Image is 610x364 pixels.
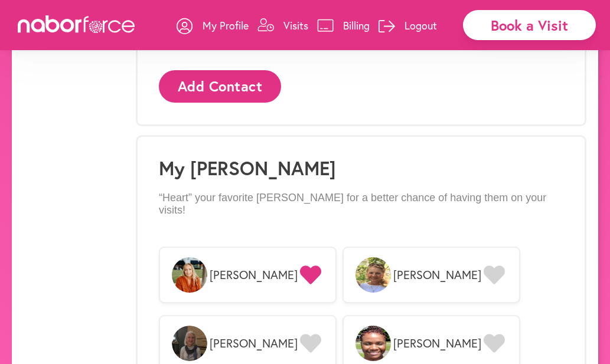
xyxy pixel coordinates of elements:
p: Logout [405,18,437,32]
a: My Profile [177,8,249,43]
img: QrI3JaYMSgCt9ioOiqpS [355,257,391,293]
p: Billing [343,18,370,32]
p: Visits [283,18,308,32]
div: Book a Visit [463,10,596,40]
span: [PERSON_NAME] [393,336,481,350]
img: PIaeYYET0uFnAZ1NqRX9 [172,257,207,293]
span: [PERSON_NAME] [393,268,481,282]
img: vsOG0ywVSHGvfvx1NRkC [172,326,207,361]
a: Visits [257,8,308,43]
span: [PERSON_NAME] [210,268,298,282]
span: [PERSON_NAME] [210,336,298,350]
button: Add Contact [159,70,281,103]
p: My Profile [203,18,249,32]
a: Billing [317,8,370,43]
h1: My [PERSON_NAME] [159,157,563,179]
img: v3Votjh1TFGKHlWFxZfe [355,326,391,361]
a: Logout [379,8,437,43]
p: “Heart” your favorite [PERSON_NAME] for a better chance of having them on your visits! [159,192,563,217]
